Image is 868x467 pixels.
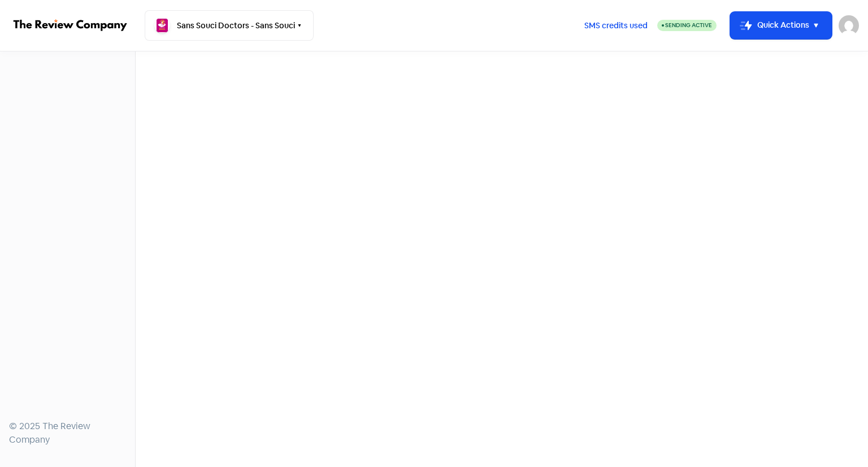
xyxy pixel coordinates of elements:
div: © 2025 The Review Company [9,420,126,447]
span: Sending Active [665,21,712,29]
a: Sending Active [657,19,717,32]
span: SMS credits used [584,20,648,32]
img: User [839,15,859,36]
a: SMS credits used [575,19,657,31]
button: Quick Actions [730,12,832,39]
button: Sans Souci Doctors - Sans Souci [145,10,314,41]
